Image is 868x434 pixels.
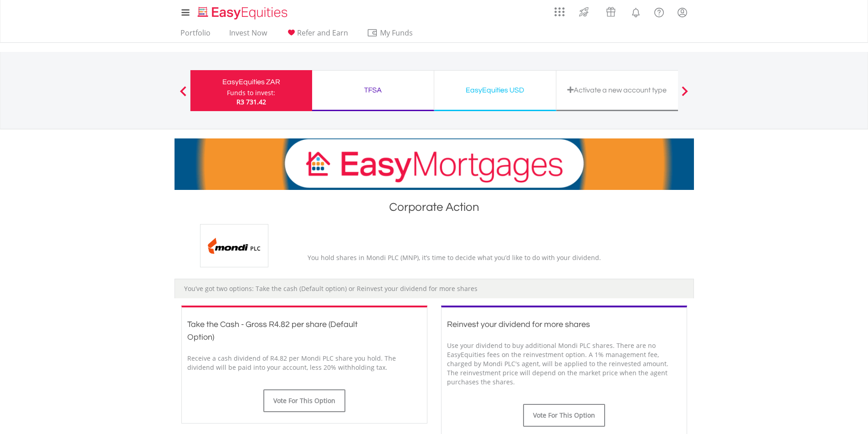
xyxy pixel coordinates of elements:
[297,28,348,38] span: Refer and Earn
[236,97,266,106] span: R3 731.42
[226,28,271,42] a: Invest Now
[555,7,565,17] img: grid-menu-icon.svg
[647,2,671,20] a: FAQ's and Support
[671,2,694,22] a: My Profile
[318,84,428,97] div: TFSA
[227,88,275,97] div: Funds to invest:
[447,341,668,386] span: Use your dividend to buy additional Mondi PLC shares. There are no EasyEquities fees on the reinv...
[194,2,291,20] a: Home page
[175,199,694,220] h1: Corporate Action
[187,354,396,372] span: Receive a cash dividend of R4.82 per Mondi PLC share you hold. The dividend will be paid into you...
[175,138,694,190] img: EasyMortage Promotion Banner
[562,84,673,97] div: Activate a new account type
[177,28,214,42] a: Portfolio
[549,2,570,17] a: AppsGrid
[597,2,624,19] a: Vouchers
[187,320,358,342] span: Take the Cash - Gross R4.82 per share (Default Option)
[282,28,352,42] a: Refer and Earn
[308,253,601,262] span: You hold shares in Mondi PLC (MNP), it’s time to decide what you’d like to do with your dividend.
[603,5,618,19] img: vouchers-v2.svg
[576,5,591,19] img: thrive-v2.svg
[440,84,550,97] div: EasyEquities USD
[367,27,426,39] span: My Funds
[523,404,605,427] button: Vote For This Option
[196,76,307,88] div: EasyEquities ZAR
[196,5,291,20] img: EasyEquities_Logo.png
[200,224,268,267] img: EQU.ZA.MNP.png
[624,2,647,20] a: Notifications
[263,389,345,412] button: Vote For This Option
[447,320,590,329] span: Reinvest your dividend for more shares
[184,284,478,293] span: You’ve got two options: Take the cash (Default option) or Reinvest your dividend for more shares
